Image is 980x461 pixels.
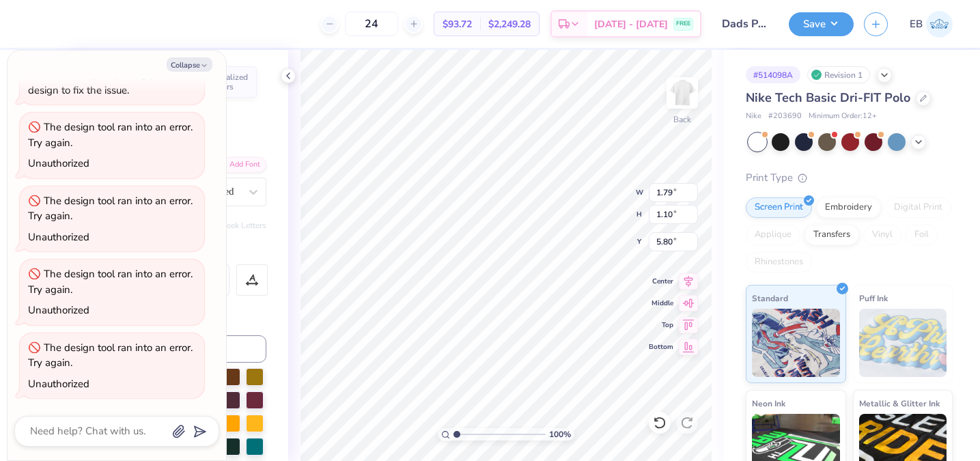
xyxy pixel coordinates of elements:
input: Untitled Design [712,10,779,38]
img: Puff Ink [859,309,947,377]
div: Unauthorized [28,156,89,170]
button: Save [789,12,854,36]
div: Applique [746,225,800,245]
div: Transfers [804,225,859,245]
div: Rhinestones [746,252,812,273]
div: Unauthorized [28,230,89,244]
div: The design tool ran into an error. Try again. [28,341,193,370]
div: Add Font [212,157,266,173]
div: Embroidery [816,197,881,218]
div: Foil [906,225,938,245]
span: Nike Tech Basic Dri-FIT Polo [746,89,910,106]
div: Vinyl [863,225,901,245]
div: Back [673,113,691,126]
div: The design tool ran into an error. Try again. [28,194,193,223]
span: Nike [746,111,761,122]
span: Top [649,320,673,330]
div: Digital Print [885,197,951,218]
span: 100 % [549,428,571,441]
div: Print Type [746,170,953,186]
div: Unauthorized [28,303,89,317]
div: The design tool ran into an error. Try again. [28,267,193,296]
div: Unauthorized [28,377,89,391]
input: – – [345,12,398,36]
span: Center [649,277,673,286]
img: Back [669,79,696,107]
span: Middle [649,298,673,308]
img: Emma Burke [926,11,953,38]
span: Neon Ink [752,396,785,410]
div: Revision 1 [807,66,870,83]
span: Puff Ink [859,291,888,305]
span: $93.72 [443,17,472,31]
img: Standard [752,309,840,377]
span: Standard [752,291,788,305]
div: The design tool failed to load some fonts. Try reopening your design to fix the issue. [28,53,177,97]
span: # 203690 [768,111,802,122]
div: # 514098A [746,66,800,83]
span: Metallic & Glitter Ink [859,396,940,410]
button: Collapse [167,57,212,72]
span: Bottom [649,342,673,352]
span: FREE [676,19,690,29]
a: EB [910,11,953,38]
span: EB [910,16,923,32]
span: [DATE] - [DATE] [594,17,668,31]
span: Minimum Order: 12 + [809,111,877,122]
div: Screen Print [746,197,812,218]
div: The design tool ran into an error. Try again. [28,120,193,150]
span: $2,249.28 [488,17,531,31]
